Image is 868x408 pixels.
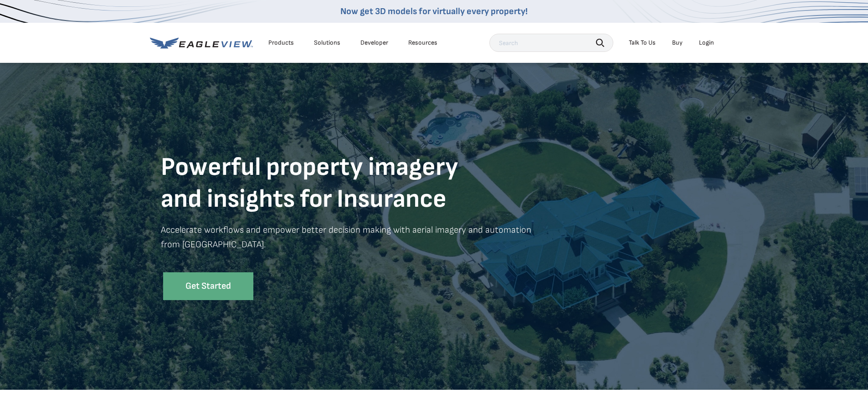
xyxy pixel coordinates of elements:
div: Login [699,39,714,47]
a: Get Started [163,272,253,300]
div: Products [268,39,294,47]
a: Now get 3D models for virtually every property! [340,6,528,17]
div: Talk To Us [629,39,656,47]
input: Search [489,34,613,52]
strong: Accelerate workflows and empower better decision making with aerial imagery and automation from [... [161,224,531,250]
div: Solutions [314,39,340,47]
a: Buy [672,39,683,47]
div: Resources [408,39,437,47]
h1: Powerful property imagery and insights for Insurance [161,152,548,215]
a: Developer [360,39,388,47]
